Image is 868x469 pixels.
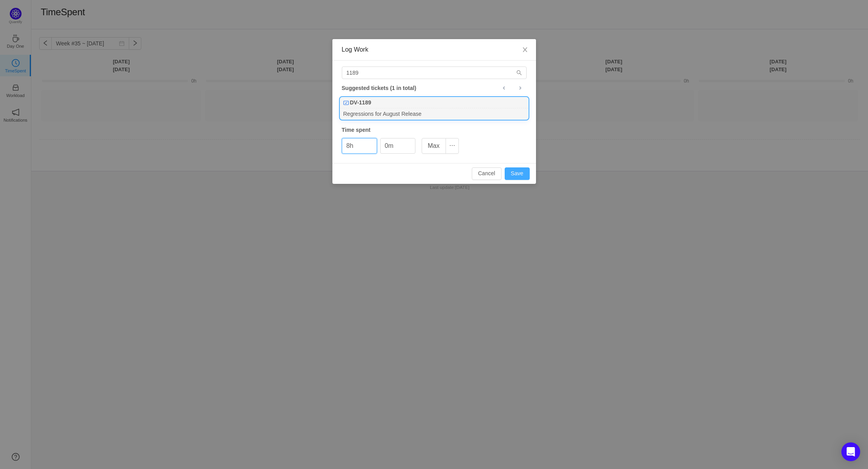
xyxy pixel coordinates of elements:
button: Save [505,167,530,180]
b: DV-1189 [350,99,371,107]
i: icon: close [522,47,528,53]
button: Max [422,138,446,154]
div: Suggested tickets (1 in total) [342,83,527,93]
button: Cancel [472,167,502,180]
img: 10300 [343,100,349,106]
i: icon: search [516,70,522,75]
div: Regressions for August Release [340,108,528,119]
div: Time spent [342,126,527,134]
input: Search [342,66,527,79]
div: Log Work [342,45,527,54]
div: Open Intercom Messenger [841,442,860,461]
button: Close [514,39,536,61]
button: icon: ellipsis [446,138,459,154]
